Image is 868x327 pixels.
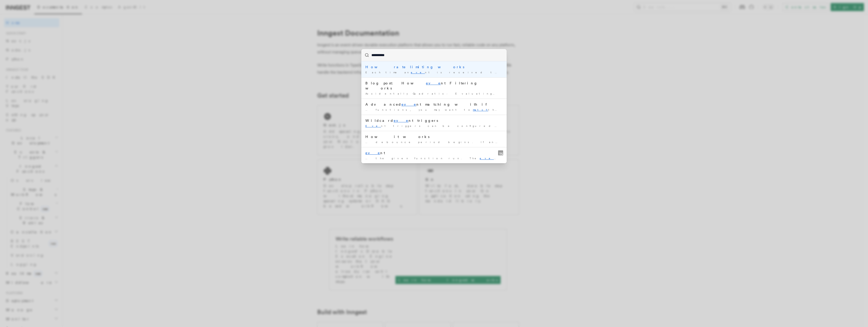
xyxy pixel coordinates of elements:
[401,102,416,106] mark: eve
[365,156,503,160] div: … the given function run. The nt payload object will …
[365,92,503,96] div: Accidentally Quadratic: Evaluating trillions of nt in real-time
[365,64,503,69] div: How rate limiting works
[411,71,425,74] mark: eve
[365,151,380,155] mark: eve
[365,81,503,91] div: Blog post: How nt Filtering works
[394,119,409,123] mark: eve
[473,108,488,111] mark: match
[426,81,441,85] mark: eve
[480,157,500,160] mark: eve
[365,102,503,107] div: Advanced nt matching with if
[365,124,381,127] mark: Eve
[365,108,503,112] div: … functions, you may want to the nt payload against …
[365,134,503,139] div: How it works
[365,118,503,123] div: Wildcard nt triggers
[365,150,503,155] div: nt
[365,71,503,74] div: Each time an nt is received that your function …
[365,124,503,128] div: nt triggers can be configured using wildcards to multiple …
[365,140,503,144] div: … debounce period begins. If another nt is received that …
